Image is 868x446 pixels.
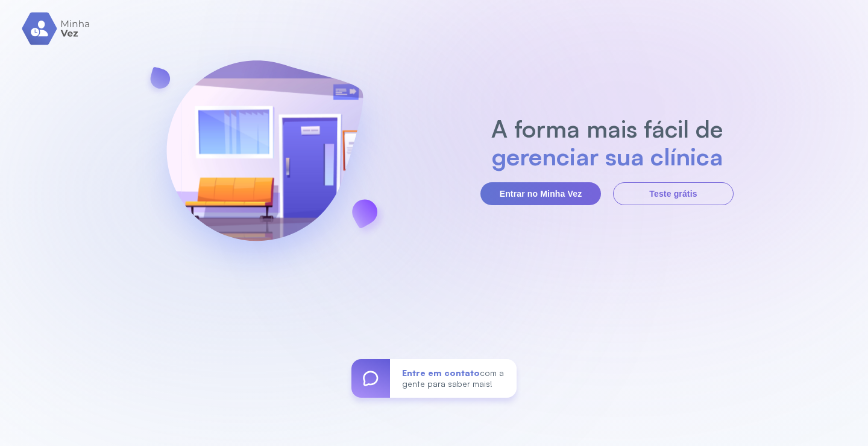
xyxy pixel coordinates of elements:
[390,359,517,398] div: com a gente para saber mais!
[485,142,729,170] h2: gerenciar sua clínica
[22,12,91,45] img: logo.svg
[402,368,480,378] span: Entre em contato
[351,359,517,398] a: Entre em contatocom a gente para saber mais!
[485,115,729,142] h2: A forma mais fácil de
[480,182,601,205] button: Entrar no Minha Vez
[134,28,395,291] img: banner-login.svg
[613,182,734,205] button: Teste grátis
